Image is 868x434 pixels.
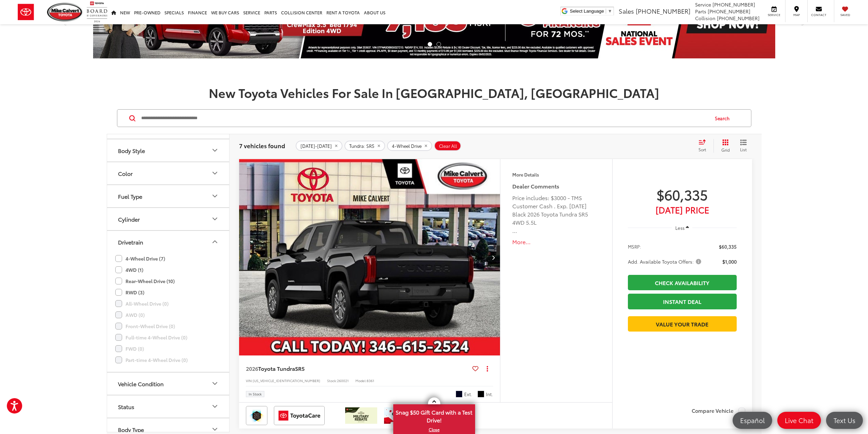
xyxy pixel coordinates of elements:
[115,298,168,309] label: All-Wheel Drive (0)
[141,110,708,126] input: Search by Make, Model, or Keyword
[115,343,144,354] label: FWD (0)
[698,146,706,152] span: Sort
[115,253,165,264] label: 4-Wheel Drive (7)
[107,231,230,253] button: DrivetrainDrivetrain
[115,332,187,343] label: Full-time 4-Wheel Drive (0)
[695,139,713,153] button: Select sort value
[327,378,337,383] span: Stock:
[628,243,641,250] span: MSRP:
[695,8,706,15] span: Parts
[246,365,470,372] a: 2026Toyota TundraSR5
[695,15,716,22] span: Collision
[735,139,752,153] button: List View
[211,146,219,154] div: Body Style
[636,6,690,15] span: [PHONE_NUMBER]
[107,162,230,184] button: ColorColor
[253,378,320,383] span: [US_VEHICLE_IDENTIFICATION_NUMBER]
[628,258,704,265] button: Add. Available Toyota Offers:
[246,364,258,372] span: 2026
[439,143,457,149] span: Clear All
[675,225,685,231] span: Less
[721,147,730,153] span: Grid
[838,13,853,17] span: Saved
[239,141,285,150] span: 7 vehicles found
[211,425,219,433] div: Body Type
[826,412,863,429] a: Text Us
[296,141,342,151] button: remove 2025-2026
[777,412,821,429] a: Live Chat
[118,216,140,222] div: Cylinder
[344,141,385,151] button: remove Tundra: SR5
[107,373,230,395] button: Vehicle ConditionVehicle Condition
[211,215,219,223] div: Cylinder
[118,403,134,410] div: Status
[781,416,817,424] span: Live Chat
[295,364,305,372] span: SR5
[247,407,266,424] img: Toyota Safety Sense Mike Calvert Toyota Houston TX
[619,6,634,15] span: Sales
[628,275,737,290] a: Check Availability
[486,246,500,269] button: Next image
[608,9,612,14] span: ▼
[766,13,782,17] span: Service
[512,238,600,246] button: More...
[672,222,692,234] button: Less
[337,378,349,383] span: 260021
[708,8,750,15] span: [PHONE_NUMBER]
[713,139,735,153] button: Grid View
[733,412,772,429] a: Español
[464,391,472,397] span: Ext.
[628,294,737,309] a: Instant Deal
[434,141,461,151] button: Clear All
[367,378,374,383] span: 8361
[628,316,737,332] a: Value Your Trade
[118,426,144,433] div: Body Type
[300,143,332,149] span: [DATE]-[DATE]
[740,146,747,152] span: List
[512,172,600,177] h4: More Details
[456,391,462,397] span: Midnight Black Metallic
[107,185,230,207] button: Fuel TypeFuel Type
[115,276,175,287] label: Rear-Wheel Drive (10)
[487,366,488,371] span: dropdown dots
[258,364,295,372] span: Toyota Tundra
[118,239,143,245] div: Drivetrain
[239,159,501,355] div: 2026 Toyota Tundra SR5 0
[115,321,175,332] label: Front-Wheel Drive (0)
[719,243,737,250] span: $60,335
[107,208,230,230] button: CylinderCylinder
[392,143,422,149] span: 4-Wheel Drive
[211,379,219,388] div: Vehicle Condition
[477,391,484,397] span: Sx Black Fabric
[355,378,367,383] span: Model:
[628,186,737,203] span: $60,335
[211,402,219,410] div: Status
[387,141,432,151] button: remove 4-Wheel%20Drive
[512,194,600,235] div: Price includes: $3000 - TMS Customer Cash . Exp. [DATE] Black 2026 Toyota Tundra SR5 4WD 5.5L Rec...
[717,15,760,22] span: [PHONE_NUMBER]
[512,182,600,190] h5: Dealer Comments
[275,407,323,424] img: ToyotaCare Mike Calvert Toyota Houston TX
[118,147,145,154] div: Body Style
[628,258,703,265] span: Add. Available Toyota Offers:
[118,380,164,387] div: Vehicle Condition
[115,287,144,298] label: RWD (3)
[239,159,501,356] img: 2026 Toyota Tundra SR5 4WD CrewMax 5.5-Ft.
[115,354,188,366] label: Part-time 4-Wheel Drive (0)
[246,378,253,383] span: VIN:
[47,3,83,22] img: Mike Calvert Toyota
[384,407,416,424] img: /static/brand-toyota/National_Assets/toyota-college-grad.jpeg?height=48
[211,192,219,200] div: Fuel Type
[118,170,133,177] div: Color
[211,238,219,246] div: Drivetrain
[708,110,739,127] button: Search
[345,407,377,424] img: /static/brand-toyota/National_Assets/toyota-military-rebate.jpeg?height=48
[249,392,262,396] span: In Stock
[570,9,604,14] span: Select Language
[811,13,826,17] span: Contact
[115,309,145,321] label: AWD (0)
[107,395,230,418] button: StatusStatus
[107,139,230,162] button: Body StyleBody Style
